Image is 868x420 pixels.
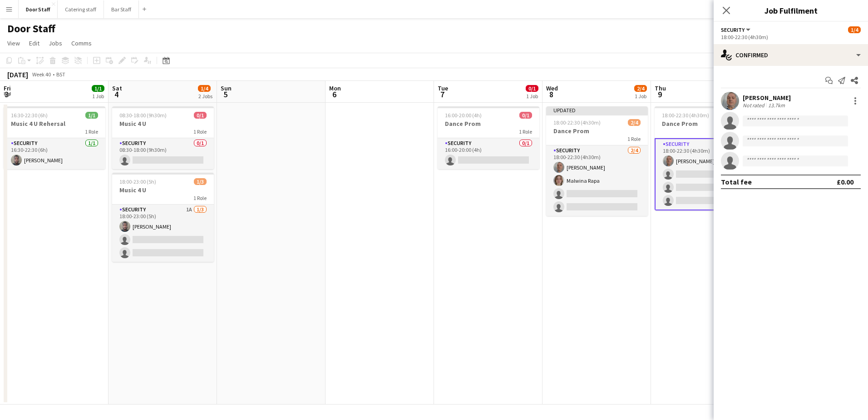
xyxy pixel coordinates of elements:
[112,138,214,169] app-card-role: Security0/108:30-18:00 (9h30m)
[4,84,11,92] span: Fri
[655,106,756,210] app-job-card: 18:00-22:30 (4h30m)1/4Dance Prom1 RoleSecurity1/418:00-22:30 (4h30m)[PERSON_NAME]
[19,0,58,18] button: Door Staff
[119,112,167,119] span: 08:30-18:00 (9h30m)
[7,22,55,35] h1: Door Staff
[662,112,709,119] span: 18:00-22:30 (4h30m)
[627,135,641,142] span: 1 Role
[112,120,214,128] h3: Music 4 U
[4,120,105,128] h3: Music 4 U Rehersal
[2,89,11,100] span: 3
[219,89,232,100] span: 5
[194,112,207,119] span: 0/1
[546,84,558,92] span: Wed
[546,106,648,114] div: Updated
[198,85,211,92] span: 1/4
[11,112,48,119] span: 16:30-22:30 (6h)
[49,39,62,47] span: Jobs
[193,128,207,135] span: 1 Role
[519,128,532,135] span: 1 Role
[721,26,745,33] span: Security
[655,84,666,92] span: Thu
[112,106,214,169] app-job-card: 08:30-18:00 (9h30m)0/1Music 4 U1 RoleSecurity0/108:30-18:00 (9h30m)
[194,178,207,185] span: 1/3
[56,71,65,78] div: BST
[438,84,448,92] span: Tue
[92,93,104,100] div: 1 Job
[436,89,448,100] span: 7
[546,106,648,216] app-job-card: Updated18:00-22:30 (4h30m)2/4Dance Prom1 RoleSecurity2/418:00-22:30 (4h30m)[PERSON_NAME]Malwina Rapa
[112,173,214,262] app-job-card: 18:00-23:00 (5h)1/3Music 4 U1 RoleSecurity1A1/318:00-23:00 (5h)[PERSON_NAME]
[58,0,104,18] button: Catering staff
[526,85,538,92] span: 0/1
[553,119,601,126] span: 18:00-22:30 (4h30m)
[445,112,482,119] span: 16:00-20:00 (4h)
[25,37,43,49] a: Edit
[85,112,98,119] span: 1/1
[104,0,139,18] button: Bar Staff
[29,39,39,47] span: Edit
[119,178,156,185] span: 18:00-23:00 (5h)
[328,89,341,100] span: 6
[653,89,666,100] span: 9
[221,84,232,92] span: Sun
[628,119,641,126] span: 2/4
[721,177,752,186] div: Total fee
[526,93,538,100] div: 1 Job
[71,39,92,47] span: Comms
[655,138,756,210] app-card-role: Security1/418:00-22:30 (4h30m)[PERSON_NAME]
[193,195,207,201] span: 1 Role
[198,93,212,100] div: 2 Jobs
[519,112,532,119] span: 0/1
[635,93,646,100] div: 1 Job
[721,34,861,40] div: 18:00-22:30 (4h30m)
[4,138,105,169] app-card-role: Security1/116:30-22:30 (6h)[PERSON_NAME]
[329,84,341,92] span: Mon
[837,177,853,186] div: £0.00
[30,71,53,78] span: Week 40
[743,94,791,102] div: [PERSON_NAME]
[45,37,66,49] a: Jobs
[655,120,756,128] h3: Dance Prom
[112,205,214,262] app-card-role: Security1A1/318:00-23:00 (5h)[PERSON_NAME]
[848,26,861,33] span: 1/4
[111,89,122,100] span: 4
[7,70,28,79] div: [DATE]
[438,120,539,128] h3: Dance Prom
[546,127,648,135] h3: Dance Prom
[112,186,214,194] h3: Music 4 U
[634,85,647,92] span: 2/4
[721,26,752,33] button: Security
[714,44,868,66] div: Confirmed
[112,84,122,92] span: Sat
[546,145,648,216] app-card-role: Security2/418:00-22:30 (4h30m)[PERSON_NAME]Malwina Rapa
[766,102,787,109] div: 13.7km
[4,37,24,49] a: View
[85,128,98,135] span: 1 Role
[4,106,105,169] app-job-card: 16:30-22:30 (6h)1/1Music 4 U Rehersal1 RoleSecurity1/116:30-22:30 (6h)[PERSON_NAME]
[545,89,558,100] span: 8
[68,37,95,49] a: Comms
[743,102,766,109] div: Not rated
[438,138,539,169] app-card-role: Security0/116:00-20:00 (4h)
[714,5,868,16] h3: Job Fulfilment
[7,39,20,47] span: View
[438,106,539,169] app-job-card: 16:00-20:00 (4h)0/1Dance Prom1 RoleSecurity0/116:00-20:00 (4h)
[92,85,104,92] span: 1/1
